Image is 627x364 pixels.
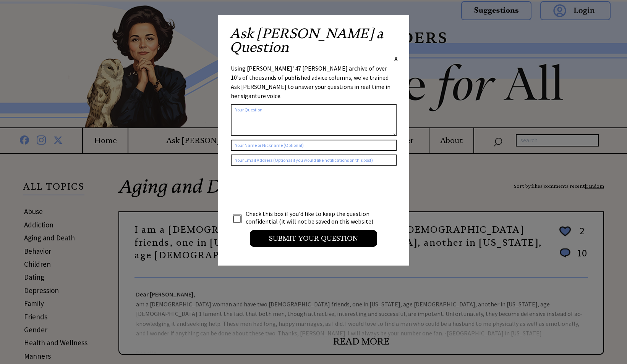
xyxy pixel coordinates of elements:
input: Submit your Question [250,230,377,247]
iframe: reCAPTCHA [231,173,347,203]
h2: Ask [PERSON_NAME] a Question [230,27,398,54]
td: Check this box if you'd like to keep the question confidential (it will not be saved on this webs... [245,209,381,225]
input: Your Email Address (Optional if you would like notifications on this post) [231,155,397,166]
input: Your Name or Nickname (Optional) [231,140,397,151]
span: X [394,55,398,62]
div: Using [PERSON_NAME]' 47 [PERSON_NAME] archive of over 10's of thousands of published advice colum... [231,64,397,100]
